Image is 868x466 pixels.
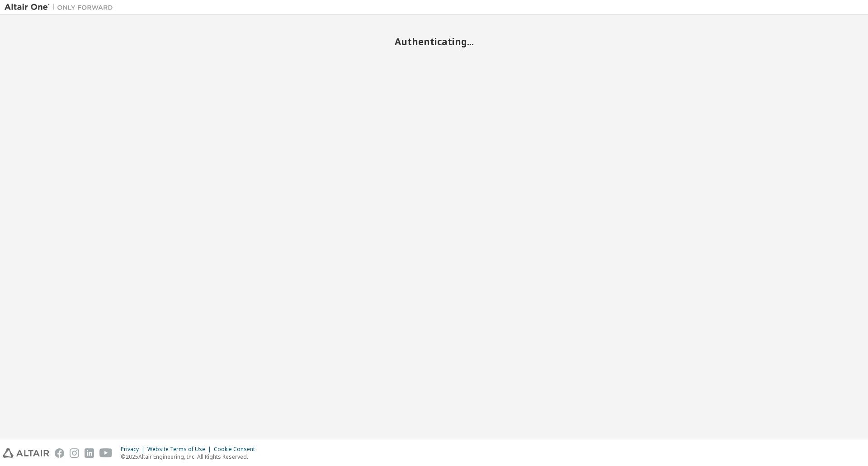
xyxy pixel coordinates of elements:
div: Cookie Consent [214,446,260,453]
img: altair_logo.svg [3,448,49,458]
div: Website Terms of Use [147,446,214,453]
img: instagram.svg [70,448,79,458]
h2: Authenticating... [5,36,863,47]
img: youtube.svg [99,448,113,458]
img: linkedin.svg [85,448,94,458]
p: © 2025 Altair Engineering, Inc. All Rights Reserved. [121,453,260,461]
div: Privacy [121,446,147,453]
img: Altair One [5,3,118,12]
img: facebook.svg [55,448,64,458]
